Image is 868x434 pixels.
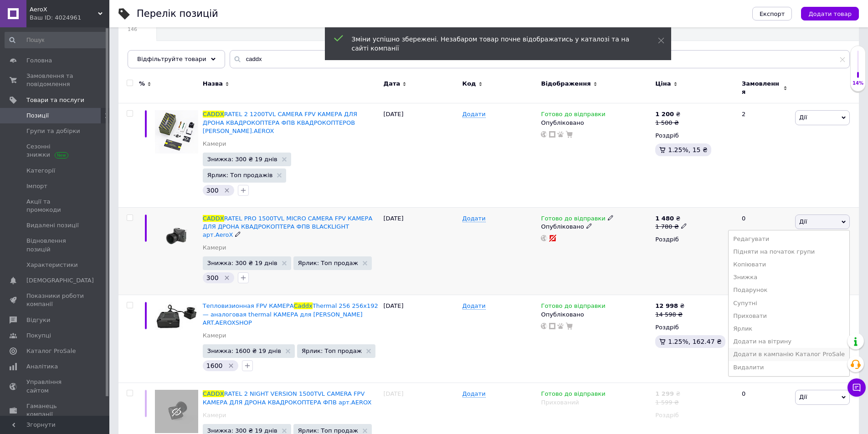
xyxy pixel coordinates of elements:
[668,146,707,153] span: 1.25%, 15 ₴
[462,302,486,310] span: Додати
[294,302,313,309] span: Caddx
[230,50,850,68] input: Пошук по назві позиції, артикулу і пошуковим запитам
[729,335,849,348] li: Додати на вітрину
[207,156,277,162] span: Знижка: 300 ₴ 19 днів
[655,411,734,419] div: Роздріб
[203,390,371,405] span: RATEL 2 NIGHT VERSION 1500TVL CAMERA FPV КАМЕРА ДЛЯ ДРОНА КВАДРОКОПТЕРА ФПВ арт.AEROX
[462,215,486,222] span: Додати
[203,390,371,405] a: CADDXRATEL 2 NIGHT VERSION 1500TVL CAMERA FPV КАМЕРА ДЛЯ ДРОНА КВАДРОКОПТЕРА ФПВ арт.AEROX
[26,112,49,120] span: Позиції
[799,218,807,225] span: Дії
[128,26,138,33] span: 146
[729,361,849,374] li: Видалити
[203,111,357,134] a: CADDXRATEL 2 1200TVL CAMERA FPV КАМЕРА ДЛЯ ДРОНА КВАДРОКОПТЕРА ФПВ КВАДРОКОПТЕРОВ [PERSON_NAME].A...
[155,214,198,258] img: CADDX RATEL PRO 1500TVL MICRO CAMERA FPV КАМЕРА ДЛЯ ДРОНА КВАДРОКОПТЕРА ФПВ BLACKLIGHT арт.AeroX
[655,215,674,222] b: 1 480
[729,348,849,361] li: Додати в кампанію Каталог ProSale
[381,295,460,383] div: [DATE]
[26,316,50,324] span: Відгуки
[26,332,51,340] span: Покупці
[729,310,849,322] li: Приховати
[729,322,849,335] li: Ярлик
[26,363,58,371] span: Аналітика
[26,127,80,135] span: Групи та добірки
[203,140,226,148] a: Камери
[655,110,680,118] div: ₴
[298,260,358,266] span: Ярлик: Топ продаж
[655,214,687,223] div: ₴
[655,398,680,407] div: 1 599 ₴
[26,402,84,419] span: Гаманець компанії
[729,297,849,310] li: Супутні
[655,302,684,310] div: ₴
[26,198,84,214] span: Акції та промокоди
[541,311,651,319] div: Опубліковано
[155,390,198,433] img: CADDX RATEL 2 NIGHT VERSION 1500TVL CAMERA FPV КАМЕРА ДЛЯ ДРОНА КВАДРОКОПТЕРА ФПВ арт.AEROX
[729,245,849,258] li: Підняти на початок групи
[203,111,224,117] span: CADDX
[655,80,671,88] span: Ціна
[26,276,94,285] span: [DEMOGRAPHIC_DATA]
[26,167,55,175] span: Категорії
[26,292,84,308] span: Показники роботи компанії
[655,119,680,127] div: 1 500 ₴
[668,338,722,345] span: 1.25%, 162.47 ₴
[541,215,605,225] span: Готово до відправки
[799,114,807,121] span: Дії
[203,215,372,238] a: CADDXRATEL PRO 1500TVL MICRO CAMERA FPV КАМЕРА ДЛЯ ДРОНА КВАДРОКОПТЕРА ФПВ BLACKLIGHT арт.AeroX
[30,14,109,22] div: Ваш ID: 4024961
[203,215,372,238] span: RATEL PRO 1500TVL MICRO CAMERA FPV КАМЕРА ДЛЯ ДРОНА КВАДРОКОПТЕРА ФПВ BLACKLIGHT арт.AeroX
[298,428,358,434] span: Ярлик: Топ продаж
[655,390,680,398] div: ₴
[207,260,277,266] span: Знижка: 300 ₴ 19 днів
[26,182,47,190] span: Імпорт
[302,348,362,354] span: Ярлик: Топ продаж
[655,223,687,231] div: 1 780 ₴
[381,207,460,295] div: [DATE]
[203,215,224,222] span: CADDX
[206,362,223,369] span: 1600
[752,7,792,20] button: Експорт
[851,80,865,87] div: 14%
[206,187,219,194] span: 300
[655,323,734,332] div: Роздріб
[203,302,294,309] span: Тепловизионная FPV КАМЕРА
[729,284,849,296] li: Подарунок
[26,221,79,230] span: Видалені позиції
[26,143,84,159] span: Сезонні знижки
[139,80,145,88] span: %
[207,172,273,178] span: Ярлик: Топ продажів
[541,390,605,400] span: Готово до відправки
[207,348,281,354] span: Знижка: 1600 ₴ 19 днів
[203,411,226,419] a: Камери
[26,96,84,104] span: Товари та послуги
[742,80,781,96] span: Замовлення
[801,7,859,20] button: Додати товар
[5,32,108,48] input: Пошук
[541,223,651,231] div: Опубліковано
[207,428,277,434] span: Знижка: 300 ₴ 19 днів
[541,398,651,407] div: Прихований
[655,111,674,117] b: 1 200
[26,56,52,65] span: Головна
[808,10,852,17] span: Додати товар
[462,390,486,398] span: Додати
[736,103,793,207] div: 2
[381,103,460,207] div: [DATE]
[655,302,678,309] b: 12 998
[26,378,84,394] span: Управління сайтом
[352,35,635,53] div: Зміни успішно збережені. Незабаром товар почне відображатись у каталозі та на сайті компанії
[541,80,591,88] span: Відображення
[206,274,219,281] span: 300
[847,378,866,397] button: Чат з покупцем
[736,207,793,295] div: 0
[26,347,76,355] span: Каталог ProSale
[203,111,357,134] span: RATEL 2 1200TVL CAMERA FPV КАМЕРА ДЛЯ ДРОНА КВАДРОКОПТЕРА ФПВ КВАДРОКОПТЕРОВ [PERSON_NAME].AEROX
[223,187,231,194] svg: Видалити мітку
[203,302,378,326] a: Тепловизионная FPV КАМЕРАCaddxThermal 256 256x192 — аналоговая thermal КАМЕРА для [PERSON_NAME] A...
[203,390,224,397] span: CADDX
[655,235,734,244] div: Роздріб
[729,271,849,284] li: Знижка
[203,80,223,88] span: Назва
[462,111,486,118] span: Додати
